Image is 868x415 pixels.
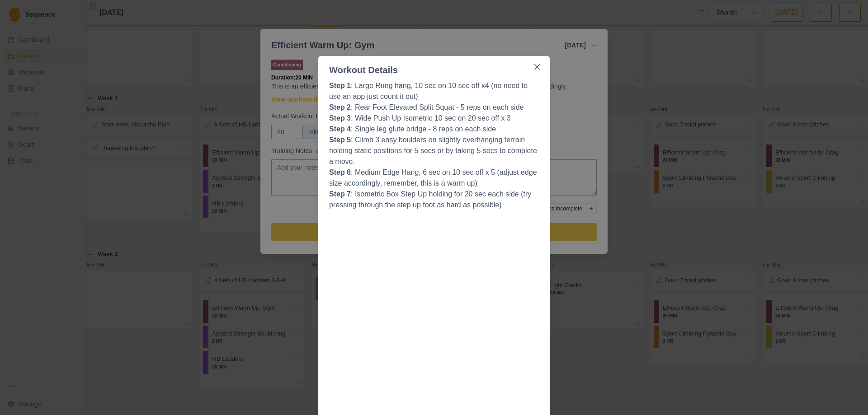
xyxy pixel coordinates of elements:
[329,167,539,189] p: : Medium Edge Hang, 6 sec on 10 sec off x 5 (adjust edge size accordingly, remember, this is a wa...
[329,168,351,176] strong: Step 6
[329,103,351,111] strong: Step 2
[329,124,539,135] p: : Single leg glute bridge - 8 reps on each side
[329,80,539,102] p: : Large Rung hang, 10 sec on 10 sec off x4 (no need to use an app just count it out)
[329,125,351,133] strong: Step 4
[329,135,539,167] p: : Climb 3 easy boulders on slightly overhanging terrain holding static positions for 5 secs or by...
[329,136,351,144] strong: Step 5
[329,114,351,122] strong: Step 3
[329,189,539,210] p: : Isometric Box Step Up holding for 20 sec each side (try pressing through the step up foot as ha...
[329,82,351,89] strong: Step 1
[329,190,351,198] strong: Step 7
[329,102,539,113] p: : Rear Foot Elevated Split Squat - 5 reps on each side
[530,60,544,74] button: Close
[329,113,539,124] p: : Wide Push Up Isometric 10 sec on 20 sec off x 3
[318,56,550,77] header: Workout Details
